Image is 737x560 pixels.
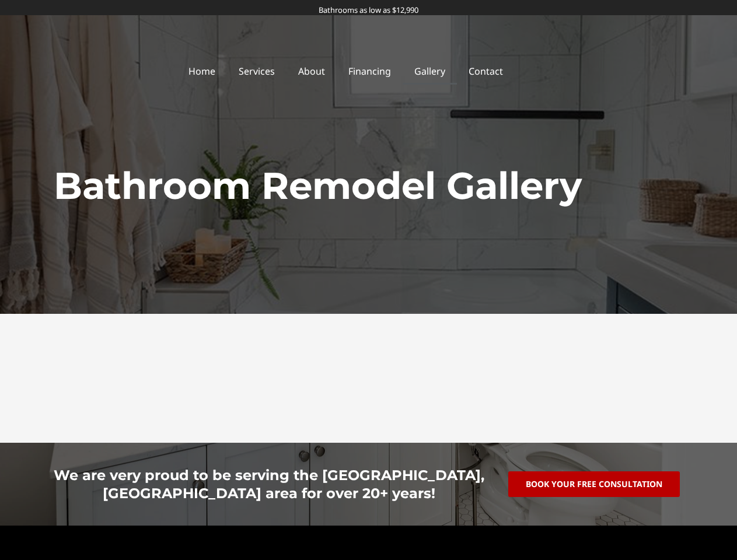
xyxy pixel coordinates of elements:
[457,58,515,85] a: Contact
[526,480,662,488] span: book your free consultation
[54,160,684,212] h1: Bathroom Remodel Gallery
[287,58,337,85] a: About
[42,466,497,502] h3: We are very proud to be serving the [GEOGRAPHIC_DATA], [GEOGRAPHIC_DATA] area for over 20+ years!
[337,58,403,85] a: Financing
[177,58,227,85] a: Home
[227,58,287,85] a: Services
[508,471,680,497] a: book your free consultation
[403,58,457,85] a: Gallery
